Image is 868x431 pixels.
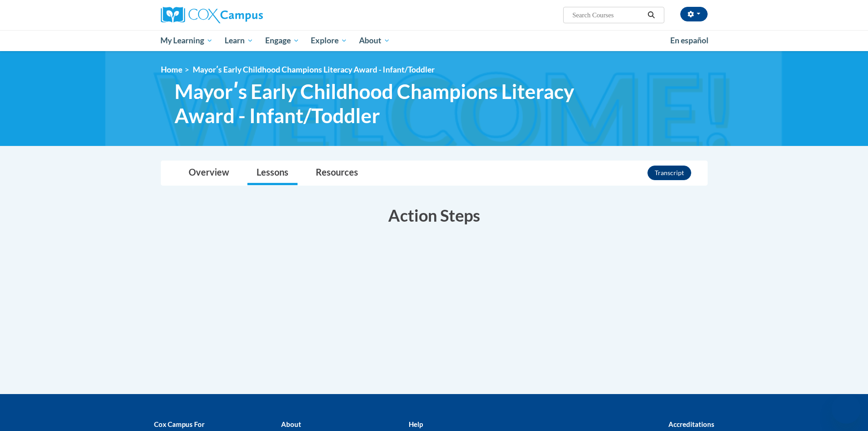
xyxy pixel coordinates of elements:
[664,31,714,50] a: En español
[359,35,390,46] span: About
[680,7,708,21] button: Account Settings
[670,36,709,45] span: En español
[225,35,253,46] span: Learn
[180,161,238,185] a: Overview
[571,10,644,21] input: Search Courses
[161,7,263,23] img: Cox Campus
[219,30,259,51] a: Learn
[307,161,367,185] a: Resources
[668,420,714,428] b: Accreditations
[154,420,205,428] b: Cox Campus For
[305,30,353,51] a: Explore
[259,30,305,51] a: Engage
[311,35,347,46] span: Explore
[193,65,435,74] span: Mayorʹs Early Childhood Champions Literacy Award - Infant/Toddler
[161,7,334,23] a: Cox Campus
[265,35,299,46] span: Engage
[832,395,861,424] iframe: Button to launch messaging window
[644,10,658,21] button: Search
[147,30,721,51] div: Main menu
[161,204,708,227] h3: Action Steps
[647,166,691,180] button: Transcript
[161,65,182,74] a: Home
[175,79,581,128] span: Mayorʹs Early Childhood Champions Literacy Award - Infant/Toddler
[160,35,213,46] span: My Learning
[409,420,423,428] b: Help
[247,161,298,185] a: Lessons
[155,30,219,51] a: My Learning
[353,30,396,51] a: About
[281,420,301,428] b: About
